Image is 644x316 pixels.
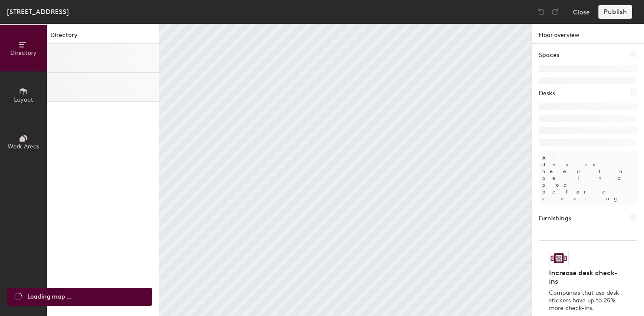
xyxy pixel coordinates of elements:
[549,289,622,312] p: Companies that use desk stickers have up to 25% more check-ins.
[539,51,559,60] h1: Spaces
[14,96,33,103] span: Layout
[539,151,637,205] p: All desks need to be in a pod before saving
[159,24,532,316] canvas: Map
[549,251,569,265] img: Sticker logo
[549,269,622,286] h4: Increase desk check-ins
[8,143,39,150] span: Work Areas
[532,24,644,44] h1: Floor overview
[551,8,559,16] img: Redo
[7,6,69,17] div: [STREET_ADDRESS]
[539,89,555,98] h1: Desks
[27,292,72,302] span: Loading map ...
[10,49,37,57] span: Directory
[537,8,546,16] img: Undo
[573,5,590,19] button: Close
[539,214,571,223] h1: Furnishings
[47,31,159,44] h1: Directory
